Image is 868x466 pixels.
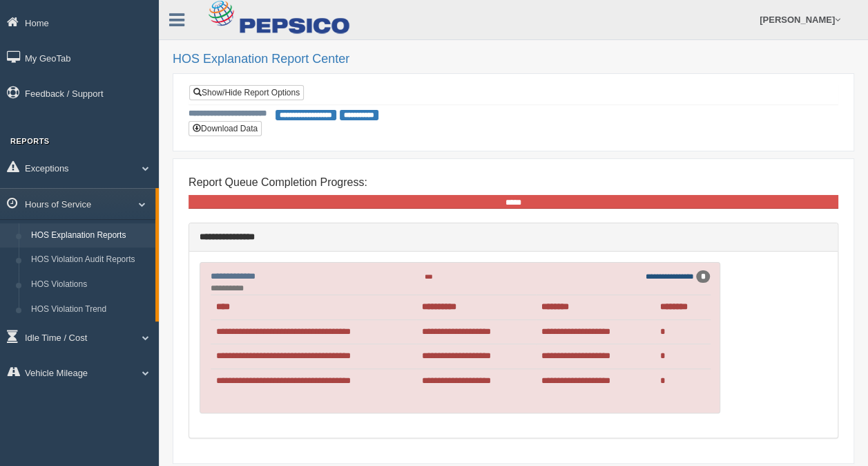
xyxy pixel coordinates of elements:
[173,53,854,66] h2: HOS Explanation Report Center
[189,176,838,189] h4: Report Queue Completion Progress:
[25,223,155,248] a: HOS Explanation Reports
[189,121,262,136] button: Download Data
[189,85,304,100] a: Show/Hide Report Options
[25,248,155,272] a: HOS Violation Audit Reports
[25,272,155,297] a: HOS Violations
[25,297,155,322] a: HOS Violation Trend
